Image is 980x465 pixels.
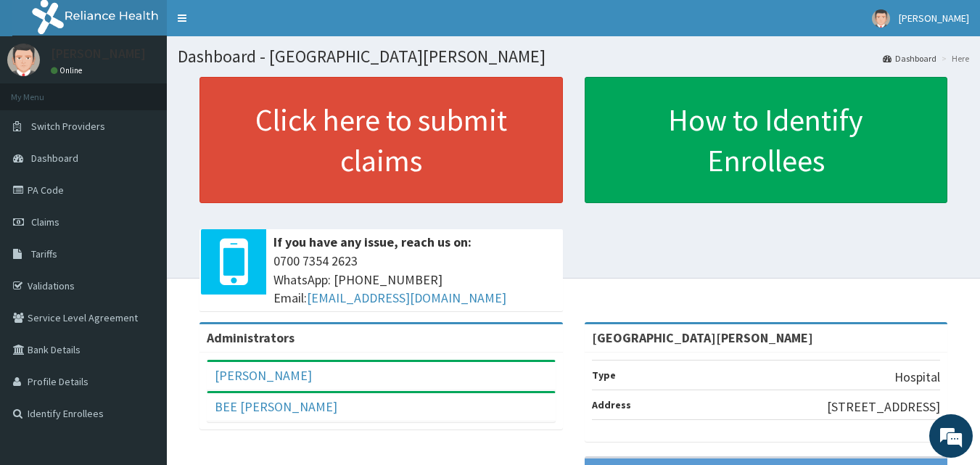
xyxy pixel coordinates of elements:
a: [PERSON_NAME] [215,367,312,384]
span: Claims [31,215,59,229]
li: Here [938,52,969,65]
a: How to Identify Enrollees [585,77,948,203]
span: Tariffs [31,247,57,260]
p: [PERSON_NAME] [51,47,146,60]
span: [PERSON_NAME] [899,12,969,25]
p: [STREET_ADDRESS] [827,398,940,416]
img: User Image [7,44,40,76]
b: If you have any issue, reach us on: [273,234,472,250]
a: Dashboard [883,52,936,65]
h1: Dashboard - [GEOGRAPHIC_DATA][PERSON_NAME] [178,47,969,66]
a: Click here to submit claims [199,77,563,203]
b: Administrators [207,329,295,346]
b: Type [592,369,616,382]
span: 0700 7354 2623 WhatsApp: [PHONE_NUMBER] Email: [273,252,556,308]
span: Switch Providers [31,120,105,133]
img: User Image [872,9,890,28]
span: Dashboard [31,152,78,165]
a: BEE [PERSON_NAME] [215,398,337,415]
p: Hospital [894,368,940,387]
b: Address [592,398,631,411]
a: Online [51,65,86,75]
strong: [GEOGRAPHIC_DATA][PERSON_NAME] [592,329,813,346]
a: [EMAIL_ADDRESS][DOMAIN_NAME] [307,289,506,306]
